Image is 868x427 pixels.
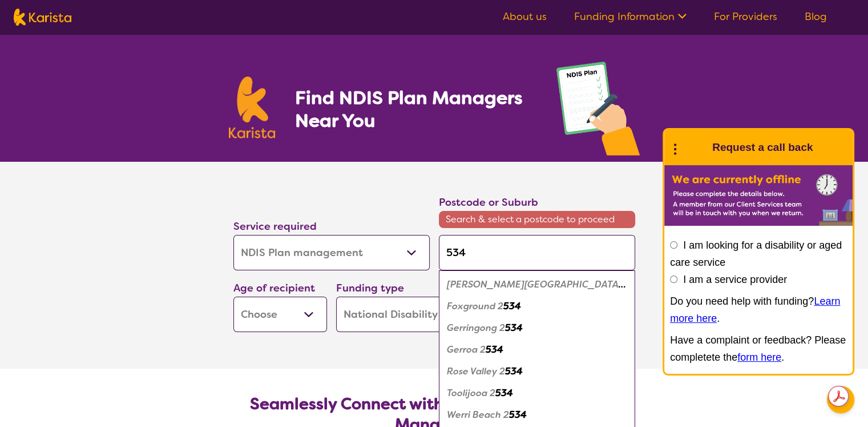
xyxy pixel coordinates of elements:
[670,293,847,327] p: Do you need help with funding? .
[670,240,842,268] label: I am looking for a disability or aged care service
[445,339,629,361] div: Gerroa 2534
[447,365,505,377] em: Rose Valley 2
[445,404,629,426] div: Werri Beach 2534
[439,195,538,209] label: Postcode or Suburb
[233,220,317,233] label: Service required
[495,387,513,399] em: 534
[712,139,813,156] h1: Request a call back
[505,365,523,377] em: 534
[574,10,687,23] a: Funding Information
[445,274,629,296] div: Broughton Village 2534
[445,361,629,382] div: Rose Valley 2534
[714,10,777,23] a: For Providers
[447,322,505,334] em: Gerringong 2
[556,62,640,162] img: plan-management
[664,165,853,226] img: Karista offline chat form to request call back
[683,274,787,285] label: I am a service provider
[439,211,635,228] span: Search & select a postcode to proceed
[233,281,315,295] label: Age of recipient
[336,281,404,295] label: Funding type
[14,9,71,26] img: Karista logo
[229,77,276,138] img: Karista logo
[805,10,827,23] a: Blog
[503,10,547,23] a: About us
[670,332,847,366] p: Have a complaint or feedback? Please completete the .
[503,300,521,312] em: 534
[447,409,509,421] em: Werri Beach 2
[445,296,629,317] div: Foxground 2534
[439,235,635,270] input: Type
[447,278,629,290] em: [PERSON_NAME][GEOGRAPHIC_DATA] 2
[445,382,629,404] div: Toolijooa 2534
[447,344,486,356] em: Gerroa 2
[447,387,495,399] em: Toolijooa 2
[737,352,781,363] a: form here
[509,409,527,421] em: 534
[486,344,503,356] em: 534
[505,322,523,334] em: 534
[294,86,533,132] h1: Find NDIS Plan Managers Near You
[445,317,629,339] div: Gerringong 2534
[447,300,503,312] em: Foxground 2
[683,136,705,159] img: Karista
